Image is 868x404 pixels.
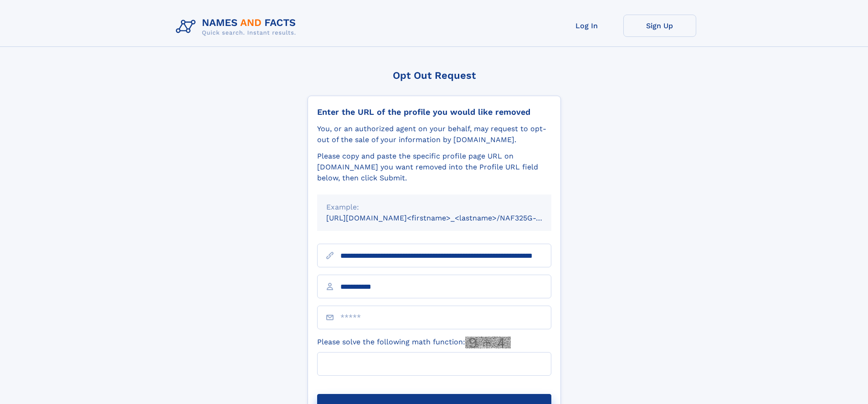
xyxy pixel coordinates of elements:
[326,202,542,213] div: Example:
[172,15,303,39] img: Logo Names and Facts
[317,123,551,145] div: You, or an authorized agent on your behalf, may request to opt-out of the sale of your informatio...
[317,151,551,184] div: Please copy and paste the specific profile page URL on [DOMAIN_NAME] you want removed into the Pr...
[550,15,623,37] a: Log In
[623,15,696,37] a: Sign Up
[317,107,551,117] div: Enter the URL of the profile you would like removed
[317,337,511,348] label: Please solve the following math function:
[308,70,561,81] div: Opt Out Request
[326,214,569,222] small: [URL][DOMAIN_NAME]<firstname>_<lastname>/NAF325G-xxxxxxxx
